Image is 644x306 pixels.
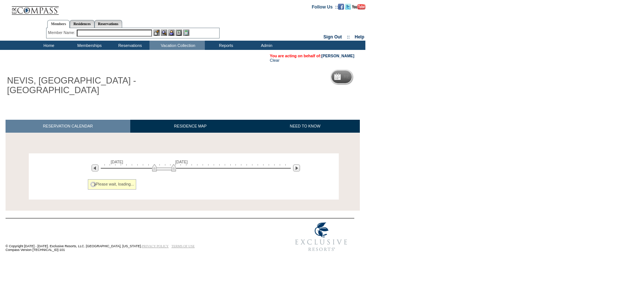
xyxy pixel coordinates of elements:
a: Subscribe to our YouTube Channel [352,4,365,8]
img: View [161,30,167,36]
img: Impersonate [168,30,175,36]
a: RESERVATION CALENDAR [6,120,130,133]
td: Memberships [68,41,109,50]
a: PRIVACY POLICY [142,244,169,248]
td: Reports [205,41,245,50]
img: Subscribe to our YouTube Channel [352,4,365,10]
a: Residences [70,20,94,28]
span: [DATE] [175,160,188,164]
img: Become our fan on Facebook [338,4,344,10]
td: Vacation Collection [149,41,205,50]
td: Home [28,41,68,50]
span: [DATE] [111,160,123,164]
a: Help [355,34,364,40]
span: :: [347,34,350,40]
img: Next [293,164,300,171]
td: Reservations [109,41,149,50]
a: [PERSON_NAME] [321,54,354,58]
a: Reservations [94,20,122,28]
div: Please wait, loading... [88,179,137,190]
a: Sign Out [323,34,342,40]
h5: Reservation Calendar [344,75,400,79]
td: Admin [245,41,286,50]
a: Become our fan on Facebook [338,4,344,8]
h1: NEVIS, [GEOGRAPHIC_DATA] - [GEOGRAPHIC_DATA] [6,74,171,97]
img: Exclusive Resorts [288,218,354,255]
img: b_edit.gif [154,30,160,36]
td: Follow Us :: [312,4,338,10]
td: © Copyright [DATE] - [DATE]. Exclusive Resorts, LLC. [GEOGRAPHIC_DATA], [US_STATE]. Compass Versi... [6,219,264,256]
img: b_calculator.gif [183,30,189,36]
img: Follow us on Twitter [345,4,351,10]
img: Previous [92,164,99,171]
span: You are acting on behalf of: [270,54,354,58]
img: spinner2.gif [90,181,96,187]
div: Member Name: [48,30,76,36]
a: TERMS OF USE [172,244,195,248]
a: Follow us on Twitter [345,4,351,8]
a: Members [47,20,70,28]
img: Reservations [176,30,182,36]
a: RESIDENCE MAP [130,120,251,133]
a: Clear [270,58,279,62]
a: NEED TO KNOW [250,120,360,133]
